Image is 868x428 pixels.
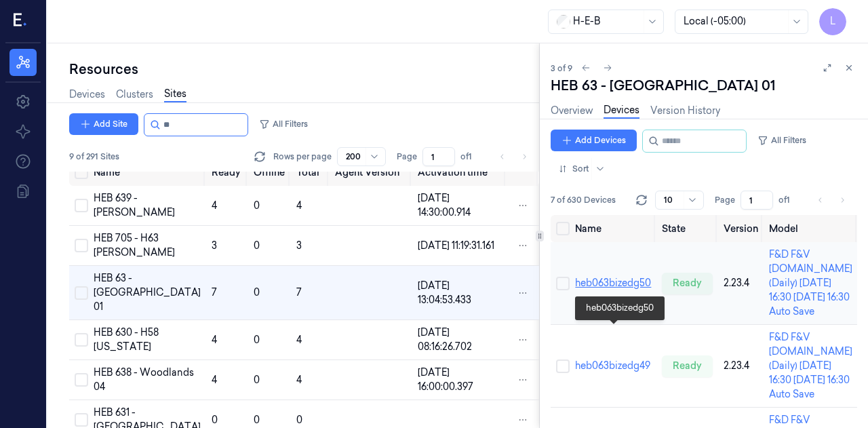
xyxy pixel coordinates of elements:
a: heb063bizedg49 [575,359,650,372]
div: HEB 630 - H58 [US_STATE] [94,326,201,354]
div: ready [662,273,713,294]
button: All Filters [752,130,812,151]
span: 4 [296,199,302,212]
th: Ready [206,159,248,186]
span: 3 [296,239,302,252]
span: 0 [254,334,260,346]
button: All Filters [254,113,313,135]
span: 4 [212,334,217,346]
button: Select row [75,373,88,387]
span: 4 [212,374,217,386]
span: 0 [254,239,260,252]
div: HEB 638 - Woodlands 04 [94,366,201,394]
span: 0 [254,414,260,426]
span: of 1 [778,194,800,206]
span: Page [397,151,417,163]
button: Select row [556,277,570,290]
span: Page [715,194,735,206]
span: 0 [296,414,302,426]
div: F&D F&V [DOMAIN_NAME] (Daily) [DATE] 16:30 [DATE] 16:30 Auto Save [769,248,852,319]
th: Version [718,215,764,242]
span: 7 of 630 Devices [551,194,616,206]
button: Select row [75,239,88,252]
a: Devices [604,103,639,119]
button: Select row [75,286,88,300]
a: Devices [69,87,105,102]
nav: pagination [493,147,534,166]
a: Clusters [116,87,153,102]
button: Select row [75,413,88,427]
button: Select row [556,359,570,373]
button: Select row [75,333,88,347]
button: Select all [75,166,88,179]
div: 2.23.4 [724,359,758,373]
span: 0 [254,286,260,298]
span: 4 [296,374,302,386]
p: Rows per page [273,151,332,163]
nav: pagination [811,191,852,210]
th: Agent Version [330,159,412,186]
span: 7 [212,286,217,298]
span: 0 [212,414,218,426]
span: [DATE] 14:30:00.914 [418,192,471,218]
th: Total [291,159,330,186]
div: 2.23.4 [724,276,758,290]
a: Overview [551,104,593,118]
span: [DATE] 11:19:31.161 [418,239,494,252]
div: F&D F&V [DOMAIN_NAME] (Daily) [DATE] 16:30 [DATE] 16:30 Auto Save [769,330,852,402]
span: 7 [296,286,302,298]
th: State [656,215,718,242]
a: heb063bizedg50 [575,277,651,289]
button: Select row [75,199,88,212]
th: Name [570,215,656,242]
div: HEB 63 - [GEOGRAPHIC_DATA] 01 [551,76,776,95]
span: 0 [254,374,260,386]
button: Add Devices [551,130,637,151]
div: HEB 63 - [GEOGRAPHIC_DATA] 01 [94,271,201,314]
th: Name [88,159,206,186]
div: HEB 705 - H63 [PERSON_NAME] [94,231,201,260]
span: [DATE] 16:00:00.397 [418,366,473,393]
button: Add Site [69,113,138,135]
span: 0 [254,199,260,212]
div: ready [662,355,713,377]
span: 4 [296,334,302,346]
a: Version History [650,104,720,118]
button: Select all [556,222,570,235]
span: 3 of 9 [551,62,572,74]
th: Model [764,215,858,242]
span: of 1 [460,151,482,163]
div: HEB 639 - [PERSON_NAME] [94,191,201,220]
span: 3 [212,239,217,252]
div: Resources [69,60,539,79]
span: [DATE] 13:04:53.433 [418,279,471,306]
button: L [819,8,846,35]
span: 4 [212,199,217,212]
span: 9 of 291 Sites [69,151,119,163]
a: Sites [164,87,186,102]
th: Activation time [412,159,507,186]
span: [DATE] 08:16:26.702 [418,326,472,353]
th: Offline [248,159,291,186]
